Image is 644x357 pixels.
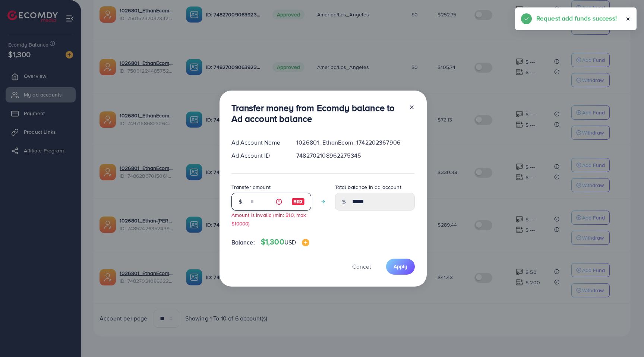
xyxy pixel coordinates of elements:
[335,183,401,191] label: Total balance in ad account
[231,211,307,227] small: Amount is invalid (min: $10, max: $10000)
[291,197,305,206] img: image
[394,263,407,270] span: Apply
[261,237,309,247] h4: $1,300
[231,238,255,247] span: Balance:
[284,238,296,246] span: USD
[302,239,309,246] img: image
[352,262,371,271] span: Cancel
[290,151,420,160] div: 7482702108962275345
[231,102,403,124] h3: Transfer money from Ecomdy balance to Ad account balance
[231,183,271,191] label: Transfer amount
[343,259,380,275] button: Cancel
[536,13,617,23] h5: Request add funds success!
[386,259,415,275] button: Apply
[225,151,291,160] div: Ad Account ID
[225,138,291,147] div: Ad Account Name
[290,138,420,147] div: 1026801_EthanEcom_1742202367906
[612,323,638,351] iframe: Chat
